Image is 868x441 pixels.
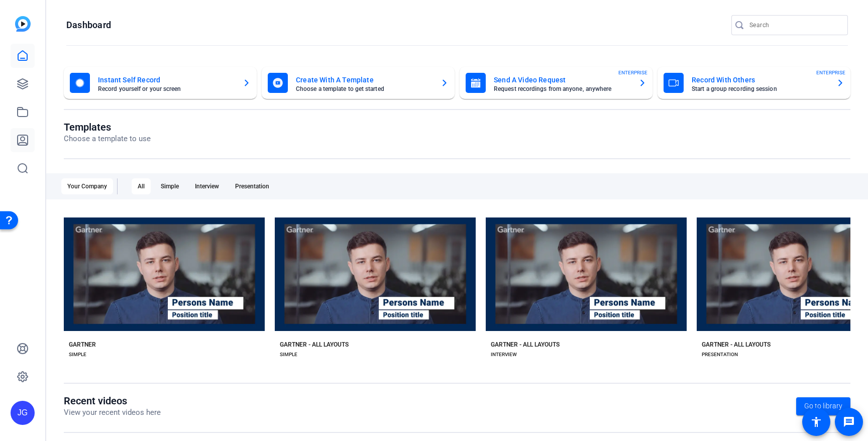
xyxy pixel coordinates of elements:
p: Choose a template to use [64,133,151,145]
div: SIMPLE [69,351,86,359]
div: GARTNER - ALL LAYOUTS [280,341,349,349]
mat-card-subtitle: Choose a template to get started [296,86,432,92]
h1: Recent videos [64,395,161,407]
div: Presentation [229,178,275,194]
div: GARTNER - ALL LAYOUTS [702,341,771,349]
div: SIMPLE [280,351,297,359]
p: View your recent videos here [64,407,161,418]
button: Instant Self RecordRecord yourself or your screen [64,67,257,99]
span: Go to library [804,401,842,411]
mat-card-title: Send A Video Request [494,74,630,86]
span: ENTERPRISE [618,69,647,76]
div: INTERVIEW [491,351,517,359]
mat-card-subtitle: Request recordings from anyone, anywhere [494,86,630,92]
button: Record With OthersStart a group recording sessionENTERPRISE [658,67,850,99]
mat-icon: message [843,416,855,428]
div: JG [11,401,35,425]
div: GARTNER [69,341,96,349]
input: Search [749,19,840,31]
h1: Templates [64,121,151,133]
a: Go to library [796,397,850,415]
div: All [132,178,151,194]
div: PRESENTATION [702,351,738,359]
button: Send A Video RequestRequest recordings from anyone, anywhereENTERPRISE [460,67,653,99]
mat-card-title: Instant Self Record [98,74,235,86]
div: Your Company [61,178,113,194]
div: GARTNER - ALL LAYOUTS [491,341,560,349]
div: Simple [155,178,185,194]
mat-card-subtitle: Start a group recording session [692,86,828,92]
mat-card-title: Create With A Template [296,74,432,86]
h1: Dashboard [66,19,111,31]
button: Create With A TemplateChoose a template to get started [262,67,455,99]
span: ENTERPRISE [816,69,845,76]
mat-card-title: Record With Others [692,74,828,86]
mat-icon: accessibility [810,416,822,428]
mat-card-subtitle: Record yourself or your screen [98,86,235,92]
img: blue-gradient.svg [15,16,31,32]
div: Interview [189,178,225,194]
